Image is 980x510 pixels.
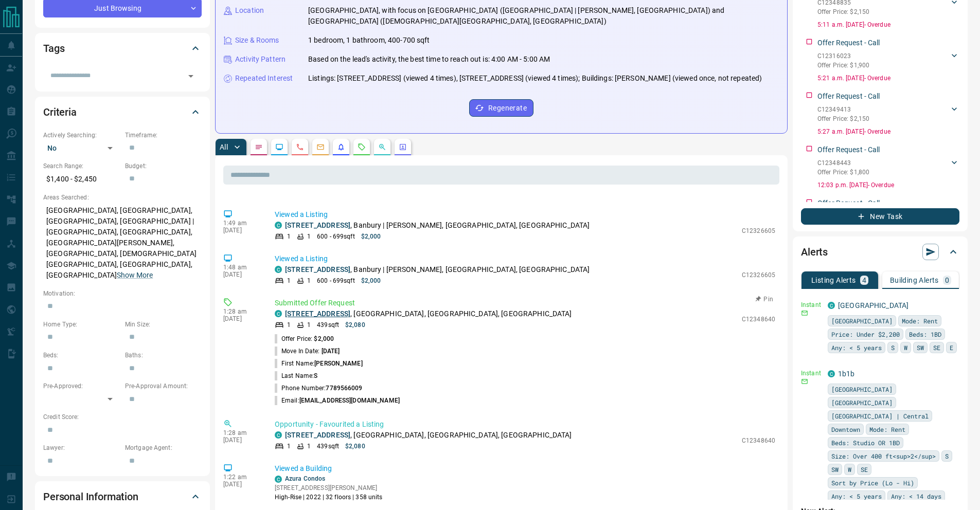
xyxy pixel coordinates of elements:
span: SW [917,342,924,353]
span: 7789566009 [326,385,362,392]
p: Viewed a Building [275,463,775,474]
p: 5:21 a.m. [DATE] - Overdue [817,74,959,83]
p: , [GEOGRAPHIC_DATA], [GEOGRAPHIC_DATA], [GEOGRAPHIC_DATA] [285,430,572,441]
span: S [891,342,895,353]
p: Offer Request - Call [817,144,880,155]
div: No [43,140,120,156]
p: C12316023 [817,51,869,61]
p: Lawyer: [43,443,120,452]
p: Timeframe: [125,131,202,140]
p: Listing Alerts [811,277,856,284]
span: Beds: Studio OR 1BD [831,438,900,448]
p: Home Type: [43,320,120,329]
p: 12:03 p.m. [DATE] - Overdue [817,180,959,190]
p: All [220,143,228,151]
p: [GEOGRAPHIC_DATA], with focus on [GEOGRAPHIC_DATA] ([GEOGRAPHIC_DATA] | [PERSON_NAME], [GEOGRAPHI... [308,5,779,27]
p: , [GEOGRAPHIC_DATA], [GEOGRAPHIC_DATA], [GEOGRAPHIC_DATA] [285,308,572,319]
p: Instant [801,369,822,378]
p: [DATE] [223,271,259,278]
p: [GEOGRAPHIC_DATA], [GEOGRAPHIC_DATA], [GEOGRAPHIC_DATA], [GEOGRAPHIC_DATA] | [GEOGRAPHIC_DATA], [... [43,202,202,284]
div: condos.ca [275,266,282,273]
p: 600 - 699 sqft [317,276,354,285]
span: W [848,464,851,475]
p: First Name: [275,359,363,368]
p: C12348443 [817,158,869,168]
span: E [950,342,953,353]
span: $2,000 [314,335,334,342]
span: Mode: Rent [902,316,938,326]
span: Mode: Rent [869,424,905,434]
p: 1:28 am [223,429,259,436]
p: 5:11 a.m. [DATE] - Overdue [817,20,959,29]
div: Alerts [801,240,959,264]
p: Viewed a Listing [275,253,775,264]
span: W [904,342,907,353]
p: Phone Number: [275,384,363,393]
p: 1 [307,232,311,241]
p: Offer Request - Call [817,38,880,48]
span: [GEOGRAPHIC_DATA] [831,384,893,394]
div: C12316023Offer Price: $1,900 [817,49,959,72]
span: [GEOGRAPHIC_DATA] | Central [831,411,929,421]
a: [GEOGRAPHIC_DATA] [838,301,908,309]
p: Budget: [125,161,202,171]
p: 1:28 am [223,308,259,315]
p: [DATE] [223,315,259,322]
svg: Opportunities [378,143,386,151]
p: Pre-Approval Amount: [125,381,202,391]
p: Credit Score: [43,412,202,422]
h2: Tags [43,40,64,57]
span: Beds: 1BD [909,329,941,339]
p: Email: [275,396,400,405]
p: C12348640 [742,315,775,324]
a: [STREET_ADDRESS] [285,309,350,318]
p: Baths: [125,351,202,360]
button: Regenerate [469,99,533,117]
p: C12348640 [742,436,775,445]
div: condos.ca [275,476,282,483]
p: Min Size: [125,320,202,329]
p: C12349413 [817,105,869,114]
div: condos.ca [828,370,835,377]
span: Any: < 5 years [831,491,882,501]
p: Offer Price: $2,150 [817,7,869,16]
p: 1 [287,320,291,330]
p: Offer Request - Call [817,91,880,102]
span: [GEOGRAPHIC_DATA] [831,397,893,408]
span: Size: Over 400 ft<sup>2</sup> [831,451,936,461]
h2: Alerts [801,244,828,260]
p: 600 - 699 sqft [317,232,354,241]
p: 1 bedroom, 1 bathroom, 400-700 sqft [308,35,430,46]
p: 1 [307,276,311,285]
p: Building Alerts [890,277,939,284]
p: C12326605 [742,270,775,280]
p: Offer Price: $2,150 [817,114,869,123]
p: $2,080 [345,442,365,451]
span: Any: < 14 days [891,491,941,501]
span: [PERSON_NAME] [314,360,362,367]
p: Offer Price: $1,800 [817,168,869,177]
p: 5:27 a.m. [DATE] - Overdue [817,127,959,136]
span: [DATE] [322,348,340,355]
div: Criteria [43,100,202,124]
p: Actively Searching: [43,131,120,140]
button: Pin [750,295,779,304]
a: [STREET_ADDRESS] [285,221,350,229]
p: Offer Price: [275,334,334,343]
span: SE [861,464,868,475]
span: S [314,372,317,379]
svg: Email [801,309,808,317]
p: C12326605 [742,226,775,235]
p: Submitted Offer Request [275,298,775,308]
a: Azura Condos [285,475,325,482]
p: [STREET_ADDRESS][PERSON_NAME] [275,483,383,493]
p: Instant [801,300,822,309]
p: , Banbury | [PERSON_NAME], [GEOGRAPHIC_DATA], [GEOGRAPHIC_DATA] [285,264,590,275]
svg: Agent Actions [399,143,407,151]
svg: Lead Browsing Activity [275,143,283,151]
div: Tags [43,36,202,61]
div: C12348443Offer Price: $1,800 [817,156,959,179]
div: condos.ca [275,222,282,229]
p: 4 [862,277,866,284]
p: , Banbury | [PERSON_NAME], [GEOGRAPHIC_DATA], [GEOGRAPHIC_DATA] [285,220,590,231]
